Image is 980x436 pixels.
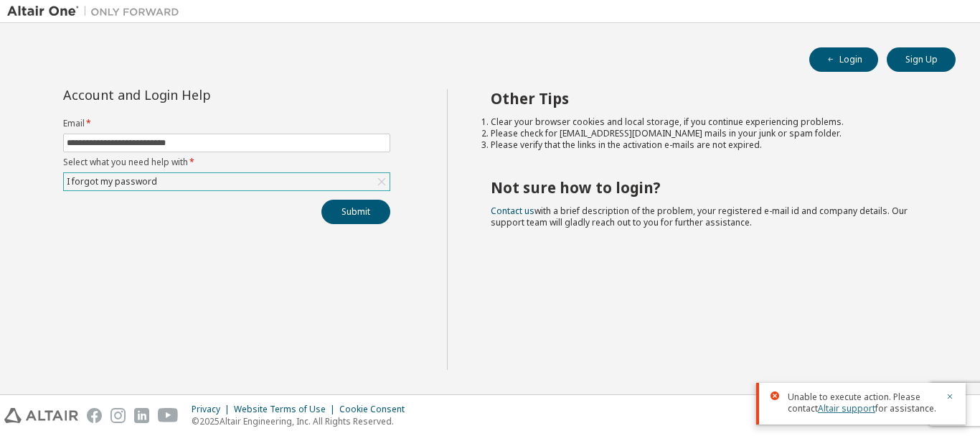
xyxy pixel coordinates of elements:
span: with a brief description of the problem, your registered e-mail id and company details. Our suppo... [491,205,908,228]
img: Altair One [7,4,187,19]
div: Cookie Consent [339,404,413,415]
div: I forgot my password [64,173,390,190]
div: Privacy [192,404,234,415]
span: Unable to execute action. Please contact for assistance. [788,391,937,414]
img: linkedin.svg [134,408,149,423]
label: Email [63,118,390,129]
a: Contact us [491,205,534,217]
h2: Other Tips [491,89,930,108]
li: Please check for [EMAIL_ADDRESS][DOMAIN_NAME] mails in your junk or spam folder. [491,128,930,139]
label: Select what you need help with [63,157,390,168]
img: altair_logo.svg [4,408,78,423]
h2: Not sure how to login? [491,178,930,197]
div: Website Terms of Use [234,404,339,415]
div: I forgot my password [65,174,159,190]
img: youtube.svg [158,408,179,423]
img: facebook.svg [87,408,102,423]
li: Please verify that the links in the activation e-mails are not expired. [491,139,930,151]
button: Login [809,47,878,72]
button: Sign Up [887,47,956,72]
div: Account and Login Help [63,89,325,101]
p: © 2025 Altair Engineering, Inc. All Rights Reserved. [192,415,413,427]
a: Altair support [818,402,875,414]
li: Clear your browser cookies and local storage, if you continue experiencing problems. [491,116,930,128]
img: instagram.svg [110,408,126,423]
button: Submit [321,200,390,224]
